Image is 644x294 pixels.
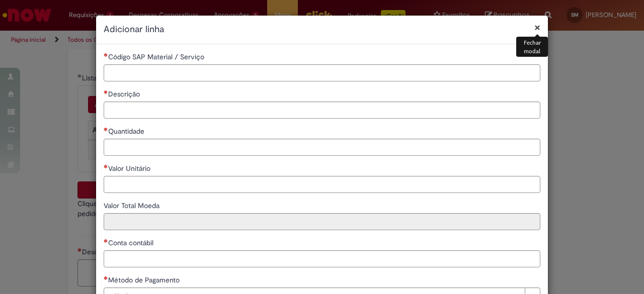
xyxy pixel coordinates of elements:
span: Método de Pagamento [108,275,182,284]
span: Necessários [104,276,108,280]
input: Valor Unitário [104,176,540,193]
span: Necessários [104,239,108,243]
button: Fechar modal [534,22,540,33]
input: Quantidade [104,139,540,156]
span: Necessários [104,90,108,94]
span: Valor Unitário [108,164,152,173]
input: Valor Total Moeda [104,213,540,230]
span: Necessários [104,53,108,57]
span: Somente leitura - Valor Total Moeda [104,201,162,210]
span: Necessários [104,164,108,168]
span: Conta contábil [108,238,155,247]
span: Descrição [108,89,142,99]
span: Código SAP Material / Serviço [108,52,206,61]
span: Necessários [104,127,108,131]
span: Quantidade [108,127,146,136]
h2: Adicionar linha [104,23,540,36]
div: Fechar modal [516,37,548,57]
input: Conta contábil [104,250,540,267]
input: Código SAP Material / Serviço [104,64,540,81]
input: Descrição [104,102,540,119]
